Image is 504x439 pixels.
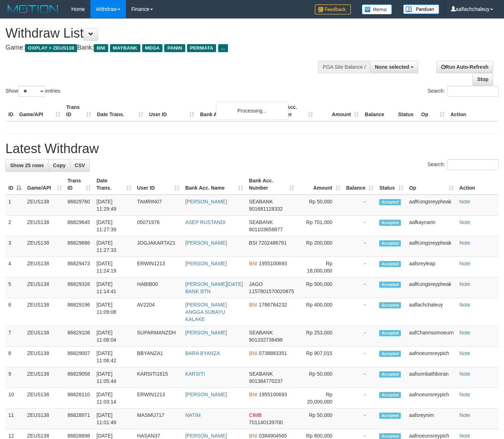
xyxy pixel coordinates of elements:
a: [PERSON_NAME] ANGGA SUBAYU KALAKE [185,302,227,322]
a: [PERSON_NAME] [185,199,227,204]
a: Note [459,302,470,308]
a: CSV [70,159,90,172]
td: ZEUS138 [24,326,65,347]
span: MAYBANK [110,44,140,52]
td: ERWIN1213 [134,257,182,278]
th: Balance [362,101,395,121]
td: - [343,298,377,326]
td: 1 [5,195,24,216]
td: aafKongsreypheak [406,195,457,216]
span: BNI [249,433,257,439]
th: ID: activate to sort column descending [5,174,24,195]
td: 9 [5,367,24,388]
td: - [343,347,377,367]
span: Accepted [379,220,401,226]
th: Bank Acc. Name: activate to sort column ascending [182,174,246,195]
td: ZEUS138 [24,409,65,429]
td: Rp 50,000 [297,409,343,429]
img: Feedback.jpg [315,4,351,14]
td: [DATE] 11:03:14 [94,388,134,409]
a: KARSITI [185,371,205,377]
span: CSV [75,162,85,168]
span: PERMATA [187,44,216,52]
td: 4 [5,257,24,278]
a: [PERSON_NAME][DATE] BANK BTN [185,281,243,294]
span: Copy [53,162,65,168]
a: Run Auto-Refresh [436,61,493,73]
td: Rp 500,000 [297,278,343,298]
span: BNI [249,261,257,266]
td: [DATE] 11:08:04 [94,326,134,347]
td: aafnoeunsreypich [406,347,457,367]
td: ZEUS138 [24,367,65,388]
span: SEABANK [249,219,273,225]
span: BSI [249,240,257,246]
td: Rp 200,000 [297,236,343,257]
th: Date Trans.: activate to sort column ascending [94,174,134,195]
th: Status [395,101,418,121]
span: Copy 1955100693 to clipboard [259,261,287,266]
span: Accepted [379,351,401,357]
td: [DATE] 11:27:33 [94,236,134,257]
a: Note [459,330,470,335]
td: 10 [5,388,24,409]
td: aafKongsreypheak [406,236,457,257]
a: Show 25 rows [5,159,48,172]
td: 86829645 [65,216,94,236]
span: Copy 1157801570020875 to clipboard [249,288,294,294]
td: ZEUS138 [24,347,65,367]
td: aafsreyleap [406,257,457,278]
a: Note [459,240,470,246]
td: BBYANZA1 [134,347,182,367]
th: Bank Acc. Number: activate to sort column ascending [246,174,297,195]
span: Show 25 rows [10,162,44,168]
td: SUPARMANZDH [134,326,182,347]
td: ZEUS138 [24,257,65,278]
td: aafsreynim [406,409,457,429]
span: Copy 701140139700 to clipboard [249,419,283,425]
td: ZEUS138 [24,278,65,298]
td: [DATE] 11:05:44 [94,367,134,388]
td: MASMU717 [134,409,182,429]
span: SEABANK [249,371,273,377]
td: 7 [5,326,24,347]
a: Note [459,199,470,204]
a: [PERSON_NAME] [185,392,227,397]
td: ERWIN1213 [134,388,182,409]
td: 86829326 [65,278,94,298]
td: - [343,257,377,278]
span: BNI [94,44,108,52]
td: 8 [5,347,24,367]
th: Amount: activate to sort column ascending [297,174,343,195]
div: Processing... [216,102,288,120]
a: [PERSON_NAME] [185,240,227,246]
span: BNI [249,392,257,397]
td: aafsombathboran [406,367,457,388]
td: 86829058 [65,367,94,388]
input: Search: [447,86,499,97]
th: Bank Acc. Name [197,101,270,121]
a: Note [459,350,470,356]
th: Balance: activate to sort column ascending [343,174,377,195]
span: JAGO [249,281,263,287]
td: - [343,278,377,298]
a: NATIM [185,412,201,418]
a: Stop [473,73,493,85]
th: Game/API [16,101,63,121]
label: Search: [428,159,499,170]
span: Accepted [379,392,401,398]
h1: Withdraw List [5,26,329,41]
td: ZEUS138 [24,216,65,236]
span: CIMB [249,412,262,418]
span: PANIN [164,44,185,52]
td: aaflachchaleuy [406,298,457,326]
a: Note [459,392,470,397]
span: Accepted [379,240,401,246]
td: Rp 400,000 [297,298,343,326]
td: [DATE] 11:06:42 [94,347,134,367]
td: 05071976 [134,216,182,236]
td: 86828971 [65,409,94,429]
span: Copy 901384770237 to clipboard [249,378,283,384]
td: Rp 701,000 [297,216,343,236]
button: None selected [370,61,418,73]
